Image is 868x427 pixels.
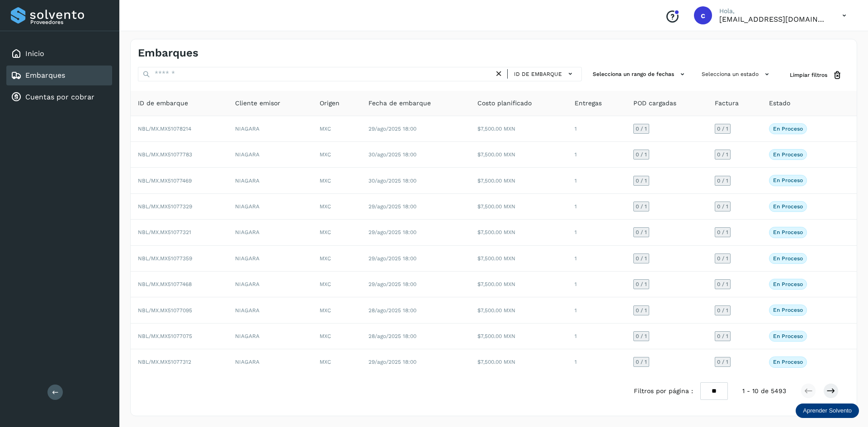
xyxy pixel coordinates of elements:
button: Limpiar filtros [783,67,849,84]
span: ID de embarque [138,99,188,108]
span: 0 / 1 [717,308,728,313]
td: NIAGARA [228,297,312,323]
span: 0 / 1 [717,333,728,339]
h4: Embarques [138,47,198,60]
td: NIAGARA [228,324,312,349]
td: 1 [567,349,626,375]
td: $7,500.00 MXN [470,246,567,272]
span: 0 / 1 [717,256,728,261]
td: $7,500.00 MXN [470,324,567,349]
span: 29/ago/2025 18:00 [368,126,416,132]
p: En proceso [773,151,803,158]
span: Cliente emisor [235,99,280,108]
td: $7,500.00 MXN [470,297,567,323]
td: $7,500.00 MXN [470,142,567,168]
td: $7,500.00 MXN [470,220,567,245]
td: 1 [567,168,626,193]
button: Selecciona un rango de fechas [589,67,691,82]
span: NBL/MX.MX51077469 [138,178,192,184]
span: 30/ago/2025 18:00 [368,178,416,184]
span: 0 / 1 [636,204,647,209]
span: Entregas [575,99,602,108]
span: Fecha de embarque [368,99,431,108]
span: Estado [769,99,790,108]
p: En proceso [773,229,803,235]
span: NBL/MX.MX51078214 [138,126,191,132]
span: 28/ago/2025 18:00 [368,307,416,314]
span: NBL/MX.MX51077075 [138,333,192,339]
td: MXC [312,168,361,193]
span: 0 / 1 [636,230,647,235]
span: 0 / 1 [636,126,647,131]
td: MXC [312,324,361,349]
span: 0 / 1 [636,282,647,287]
p: Proveedores [30,19,108,25]
p: En proceso [773,203,803,210]
td: NIAGARA [228,246,312,272]
span: 0 / 1 [717,230,728,235]
span: NBL/MX.MX51077329 [138,203,192,210]
span: NBL/MX.MX51077312 [138,359,191,365]
span: 0 / 1 [717,126,728,131]
p: En proceso [773,177,803,183]
span: 29/ago/2025 18:00 [368,203,416,210]
span: 29/ago/2025 18:00 [368,359,416,365]
td: MXC [312,220,361,245]
p: En proceso [773,255,803,262]
span: 1 - 10 de 5493 [742,386,786,396]
span: NBL/MX.MX51077359 [138,255,192,262]
td: 1 [567,297,626,323]
span: Origen [320,99,340,108]
span: 29/ago/2025 18:00 [368,281,416,287]
td: $7,500.00 MXN [470,194,567,220]
span: 0 / 1 [717,359,728,365]
button: ID de embarque [511,67,578,80]
span: 28/ago/2025 18:00 [368,333,416,339]
span: 0 / 1 [636,256,647,261]
td: 1 [567,324,626,349]
td: 1 [567,116,626,142]
span: Limpiar filtros [790,71,827,79]
td: $7,500.00 MXN [470,116,567,142]
td: NIAGARA [228,116,312,142]
p: Aprender Solvento [803,407,852,414]
p: Hola, [719,7,828,15]
td: NIAGARA [228,168,312,193]
span: Filtros por página : [634,386,693,396]
span: 0 / 1 [636,333,647,339]
span: 0 / 1 [636,152,647,157]
p: cuentas3@enlacesmet.com.mx [719,15,828,23]
div: Aprender Solvento [796,404,859,418]
td: MXC [312,297,361,323]
a: Embarques [25,71,65,80]
td: MXC [312,272,361,297]
span: 29/ago/2025 18:00 [368,229,416,235]
td: NIAGARA [228,194,312,220]
td: MXC [312,142,361,168]
span: 29/ago/2025 18:00 [368,255,416,262]
p: En proceso [773,126,803,132]
td: 1 [567,220,626,245]
span: Costo planificado [477,99,532,108]
span: ID de embarque [514,70,562,78]
p: En proceso [773,359,803,365]
span: NBL/MX.MX51077095 [138,307,192,314]
span: NBL/MX.MX51077468 [138,281,192,287]
div: Inicio [6,44,112,64]
a: Cuentas por cobrar [25,93,94,101]
td: MXC [312,194,361,220]
div: Embarques [6,66,112,85]
td: $7,500.00 MXN [470,349,567,375]
a: Inicio [25,49,44,58]
span: POD cargadas [633,99,676,108]
span: 0 / 1 [636,308,647,313]
span: 0 / 1 [717,152,728,157]
span: 30/ago/2025 18:00 [368,151,416,158]
td: NIAGARA [228,142,312,168]
span: 0 / 1 [717,282,728,287]
td: $7,500.00 MXN [470,168,567,193]
div: Cuentas por cobrar [6,87,112,107]
span: Factura [715,99,739,108]
td: 1 [567,246,626,272]
span: 0 / 1 [636,178,647,183]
